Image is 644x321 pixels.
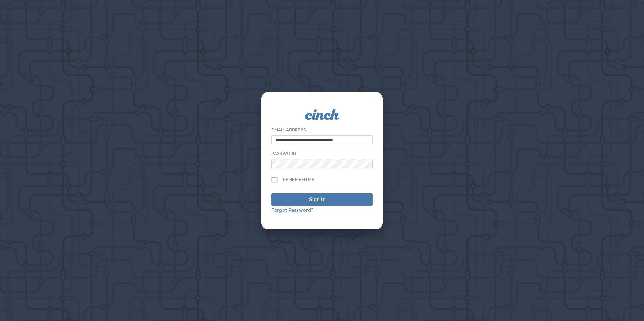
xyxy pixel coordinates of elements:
[271,193,373,206] button: Sign In
[271,151,296,156] label: Password
[309,195,326,204] div: Sign In
[271,127,306,133] label: Email Address
[283,177,315,182] span: Remember me
[271,207,313,213] a: Forgot Password?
